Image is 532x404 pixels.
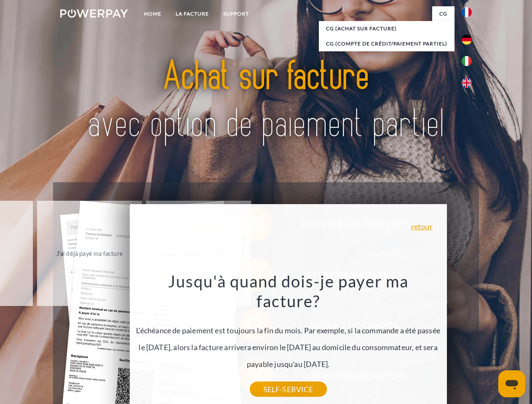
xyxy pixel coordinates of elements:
a: CG (Compte de crédit/paiement partiel) [319,36,454,51]
img: en [462,78,472,88]
div: J'ai déjà payé ma facture [42,247,137,259]
img: it [462,56,472,66]
a: LA FACTURE [168,6,216,21]
iframe: Bouton de lancement de la fenêtre de messagerie [498,370,525,397]
img: de [462,35,472,45]
img: fr [462,7,472,17]
a: Support [216,6,256,21]
a: SELF-SERVICE [250,382,327,397]
a: retour [411,223,433,230]
a: CG (achat sur facture) [319,21,454,36]
h3: Jusqu'à quand dois-je payer ma facture? [134,271,442,311]
div: L'échéance de paiement est toujours la fin du mois. Par exemple, si la commande a été passée le [... [134,271,442,389]
a: CG [432,6,454,21]
a: Home [137,6,168,21]
img: title-powerpay_fr.svg [80,40,452,161]
img: logo-powerpay-white.svg [60,9,128,18]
